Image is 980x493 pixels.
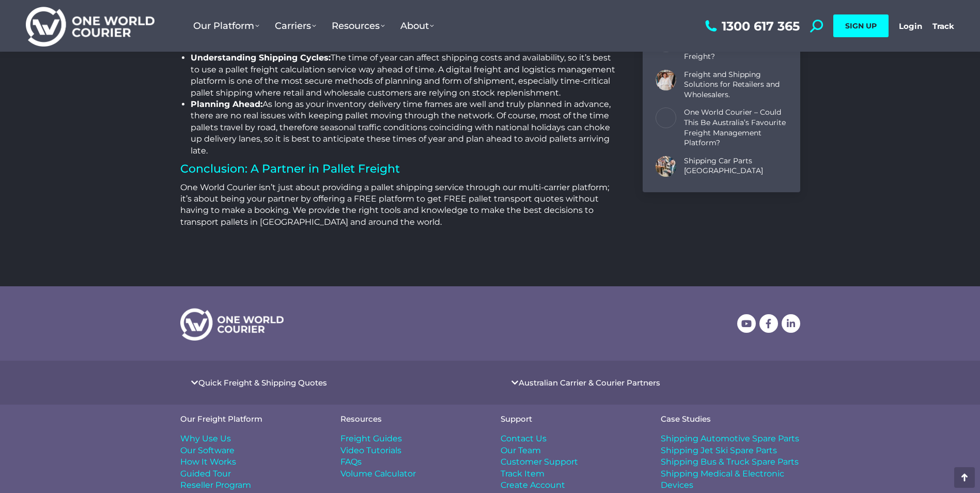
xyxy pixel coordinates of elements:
[661,433,799,444] span: Shipping Automotive Spare Parts
[180,433,320,444] a: Why Use Us
[275,20,316,32] span: Carriers
[899,21,922,31] a: Login
[267,10,324,42] a: Carriers
[661,433,800,444] a: Shipping Automotive Spare Parts
[180,433,231,444] span: Why Use Us
[340,468,416,480] span: Volume Calculator
[661,415,800,423] h4: Case Studies
[845,21,877,30] span: SIGN UP
[684,156,787,176] a: Shipping Car Parts [GEOGRAPHIC_DATA]
[180,480,251,491] span: Reseller Program
[703,20,800,33] a: 1300 617 365
[180,480,320,491] a: Reseller Program
[340,433,402,444] span: Freight Guides
[180,456,236,468] span: How It Works
[193,20,259,32] span: Our Platform
[340,415,480,423] h4: Resources
[833,14,889,37] a: SIGN UP
[340,445,401,456] span: Video Tutorials
[332,20,385,32] span: Resources
[501,456,578,468] span: Customer Support
[191,52,617,99] li: The time of year can affect shipping costs and availability, so it’s best to use a pallet freight...
[393,10,442,42] a: About
[501,468,640,480] a: Track Item
[501,415,640,423] h4: Support
[661,456,800,468] a: Shipping Bus & Truck Spare Parts
[26,5,154,47] img: One World Courier
[180,182,617,228] p: One World Courier isn’t just about providing a pallet shipping service through our multi-carrier ...
[519,379,660,387] a: Australian Carrier & Courier Partners
[501,445,541,456] span: Our Team
[340,445,480,456] a: Video Tutorials
[501,445,640,456] a: Our Team
[656,70,676,90] a: Post image
[185,10,267,42] a: Our Platform
[501,468,545,480] span: Track Item
[400,20,434,32] span: About
[340,456,362,468] span: FAQs
[198,379,327,387] a: Quick Freight & Shipping Quotes
[501,480,565,491] span: Create Account
[932,21,954,31] a: Track
[180,445,235,456] span: Our Software
[191,99,617,157] li: As long as your inventory delivery time frames are well and truly planned in advance, there are n...
[501,433,547,444] span: Contact Us
[661,456,799,468] span: Shipping Bus & Truck Spare Parts
[501,480,640,491] a: Create Account
[661,468,800,491] a: Shipping Medical & Electronic Devices
[684,107,787,148] a: One World Courier – Could This Be Australia’s Favourite Freight Management Platform?
[191,53,331,63] strong: Understanding Shipping Cycles:
[340,468,480,480] a: Volume Calculator
[501,433,640,444] a: Contact Us
[180,445,320,456] a: Our Software
[180,162,617,177] h2: Conclusion: A Partner in Pallet Freight
[340,456,480,468] a: FAQs
[180,468,231,480] span: Guided Tour
[180,468,320,480] a: Guided Tour
[340,433,480,444] a: Freight Guides
[656,156,676,177] a: Post image
[661,445,800,456] a: Shipping Jet Ski Spare Parts
[501,456,640,468] a: Customer Support
[656,107,676,128] a: Post image
[191,99,262,109] strong: Planning Ahead:
[324,10,393,42] a: Resources
[180,456,320,468] a: How It Works
[661,445,777,456] span: Shipping Jet Ski Spare Parts
[180,415,320,423] h4: Our Freight Platform
[684,70,787,100] a: Freight and Shipping Solutions for Retailers and Wholesalers.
